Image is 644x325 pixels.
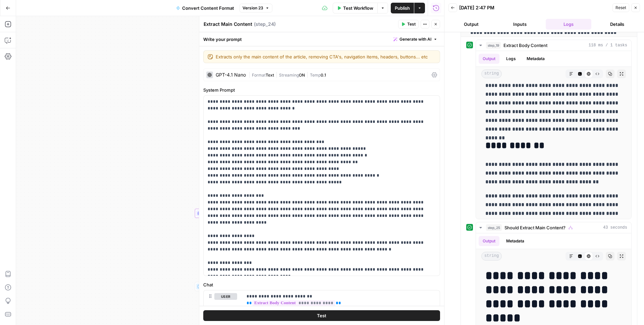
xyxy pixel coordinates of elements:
[243,5,263,11] span: Version 23
[502,54,520,64] button: Logs
[343,5,373,11] span: Test Workflow
[479,54,499,64] button: Output
[391,3,414,13] button: Publish
[476,51,631,219] div: 118 ms / 1 tasks
[481,252,502,261] span: string
[395,5,410,11] span: Publish
[504,224,566,231] span: Should Extract Main Content?
[589,42,627,48] span: 118 ms / 1 tasks
[182,5,234,11] span: Convert Content Format
[407,21,416,27] span: Test
[476,222,631,233] button: 43 seconds
[321,73,326,78] span: 0.1
[305,71,310,78] span: |
[486,42,501,49] span: step_19
[479,236,499,246] button: Output
[333,3,377,13] button: Test Workflow
[486,224,502,231] span: step_25
[279,73,299,78] span: Streaming
[204,21,252,28] textarea: Extract Main Content
[172,3,238,13] button: Convert Content Format
[203,281,440,288] label: Chat
[199,32,444,46] div: Write your prompt
[399,36,431,42] span: Generate with AI
[391,35,440,44] button: Generate with AI
[274,71,279,78] span: |
[299,73,305,78] span: ON
[594,19,640,30] button: Details
[266,73,274,78] span: Text
[239,4,272,12] button: Version 23
[203,87,440,93] label: System Prompt
[398,20,419,29] button: Test
[195,282,253,291] div: Write Liquid TextContentStep 22
[203,310,440,321] button: Test
[523,54,549,64] button: Metadata
[502,236,528,246] button: Metadata
[603,225,627,231] span: 43 seconds
[612,3,629,12] button: Reset
[317,312,326,319] span: Test
[615,5,626,11] span: Reset
[448,19,494,30] button: Output
[252,73,266,78] span: Format
[481,69,502,78] span: string
[497,19,543,30] button: Inputs
[195,209,253,218] div: LLM · GPT-4.1 NanoExtract Main ContentStep 24
[546,19,592,30] button: Logs
[476,40,631,51] button: 118 ms / 1 tasks
[254,21,276,28] span: ( step_24 )
[216,73,246,77] div: GPT-4.1 Nano
[249,71,252,78] span: |
[310,73,321,78] span: Temp
[216,53,436,60] textarea: Extracts only the main content of the article, removing CTA's, navigation items, headers, buttons...
[503,42,547,49] span: Extract Body Content
[214,293,237,300] button: user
